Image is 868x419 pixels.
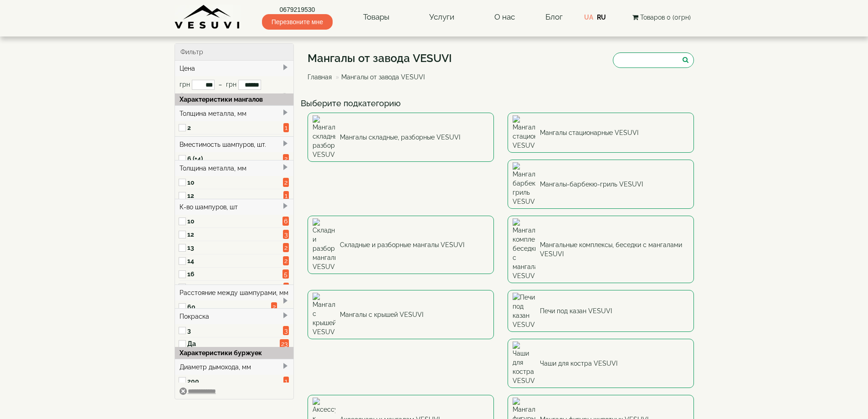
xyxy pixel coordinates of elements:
img: Мангалы-барбекю-гриль VESUVI [513,162,535,206]
div: Диаметр дымохода, мм [175,359,294,375]
div: Вместимость шампуров, шт. [175,136,294,152]
div: Фильтр [175,44,294,61]
li: Мангалы от завода VESUVI [334,72,425,82]
span: – [219,81,222,88]
img: Мангалы с крышей VESUVI [313,293,335,336]
div: Характеристики буржуек [175,347,294,359]
span: 1 [283,191,289,200]
span: грн [226,81,236,88]
span: 2 [271,302,277,311]
label: 10 [187,217,283,226]
label: 6 (+4) [187,154,283,163]
a: 0679219530 [262,5,333,14]
a: UA [584,14,593,21]
label: 12 [187,191,281,200]
label: 12 [187,230,283,239]
h4: Выберите подкатегорию [301,99,701,108]
div: Расстояние между шампурами, мм [175,285,294,300]
span: Перезвоните мне [262,14,333,30]
span: 3 [283,326,289,335]
a: Услуги [420,7,463,28]
label: 10 [187,178,281,187]
label: 16 [187,269,283,279]
div: Цена [175,61,294,76]
a: Печи под казан VESUVI Печи под казан VESUVI [508,290,694,332]
div: К-во шампуров, шт [175,199,294,215]
span: Товаров 0 (0грн) [640,14,691,21]
label: 200 [187,377,284,386]
a: Мангалы с крышей VESUVI Мангалы с крышей VESUVI [308,290,494,339]
span: 1 [283,283,289,292]
span: 2 [283,154,289,163]
span: 5 [282,269,289,279]
button: Товаров 0 (0грн) [630,12,693,22]
span: 1 [283,377,289,386]
label: 17 [187,283,283,292]
img: Мангалы стационарные VESUVI [513,115,535,150]
span: 2 [283,256,289,265]
img: Мангалы складные, разборные VESUVI [313,115,335,159]
a: Мангалы стационарные VESUVI Мангалы стационарные VESUVI [508,113,694,153]
span: 6 [282,217,289,226]
label: 2 [187,123,283,132]
label: Да [187,339,280,348]
a: Главная [308,73,332,81]
span: 2 [283,243,289,252]
a: Блог [545,12,563,21]
div: Покраска [175,308,294,324]
img: Мангальные комплексы, беседки с мангалами VESUVI [513,218,535,280]
span: 23 [280,339,289,348]
div: Толщина металла, мм [175,105,294,121]
a: Мангальные комплексы, беседки с мангалами VESUVI Мангальные комплексы, беседки с мангалами VESUVI [508,216,694,283]
label: 3 [187,326,280,335]
span: 2 [283,178,289,187]
h1: Мангалы от завода VESUVI [308,52,452,64]
div: Характеристики мангалов [175,93,294,105]
a: RU [597,14,606,21]
label: 13 [187,243,283,252]
span: 3 [283,230,289,239]
label: 14 [187,256,283,265]
a: Складные и разборные мангалы VESUVI Складные и разборные мангалы VESUVI [308,216,494,274]
span: грн [180,81,190,88]
div: Толщина металла, мм [175,160,294,176]
a: Мангалы-барбекю-гриль VESUVI Мангалы-барбекю-гриль VESUVI [508,160,694,209]
a: Чаши для костра VESUVI Чаши для костра VESUVI [508,339,694,388]
img: Завод VESUVI [175,5,241,30]
a: Товары [354,7,399,28]
a: О нас [485,7,524,28]
img: Чаши для костра VESUVI [513,341,535,385]
label: 60 [187,302,272,311]
img: Складные и разборные мангалы VESUVI [313,218,335,271]
a: Мангалы складные, разборные VESUVI Мангалы складные, разборные VESUVI [308,113,494,162]
img: Печи под казан VESUVI [513,293,535,329]
span: 1 [283,123,289,132]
